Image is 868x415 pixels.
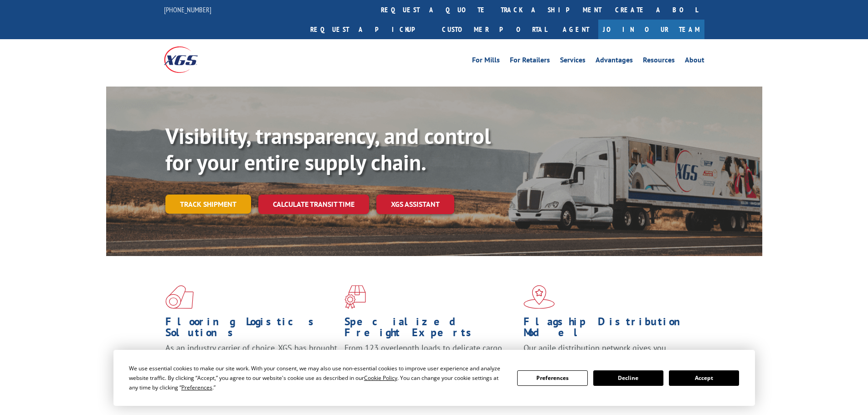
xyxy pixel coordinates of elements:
[165,316,338,343] h1: Flooring Logistics Solutions
[554,20,598,39] a: Agent
[524,343,691,364] span: Our agile distribution network gives you nationwide inventory management on demand.
[344,343,517,383] p: From 123 overlength loads to delicate cargo, our experienced staff knows the best way to move you...
[524,285,555,309] img: xgs-icon-flagship-distribution-model-red
[165,122,491,176] b: Visibility, transparency, and control for your entire supply chain.
[560,56,586,67] a: Services
[524,316,696,343] h1: Flagship Distribution Model
[517,370,587,386] button: Preferences
[344,285,366,309] img: xgs-icon-focused-on-flooring-red
[598,20,704,39] a: Join Our Team
[165,195,251,214] a: Track shipment
[669,370,739,386] button: Accept
[593,370,663,386] button: Decline
[685,56,704,67] a: About
[376,195,454,214] a: XGS ASSISTANT
[258,195,369,214] a: Calculate transit time
[643,56,675,67] a: Resources
[364,374,397,382] span: Cookie Policy
[164,5,211,14] a: [PHONE_NUMBER]
[113,350,755,406] div: Cookie Consent Prompt
[510,56,550,67] a: For Retailers
[129,364,506,392] div: We use essential cookies to make our site work. With your consent, we may also use non-essential ...
[303,20,435,39] a: Request a pickup
[344,316,517,343] h1: Specialized Freight Experts
[472,56,500,67] a: For Mills
[165,343,337,375] span: As an industry carrier of choice, XGS has brought innovation and dedication to flooring logistics...
[596,56,633,67] a: Advantages
[435,20,554,39] a: Customer Portal
[181,384,212,391] span: Preferences
[165,285,194,309] img: xgs-icon-total-supply-chain-intelligence-red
